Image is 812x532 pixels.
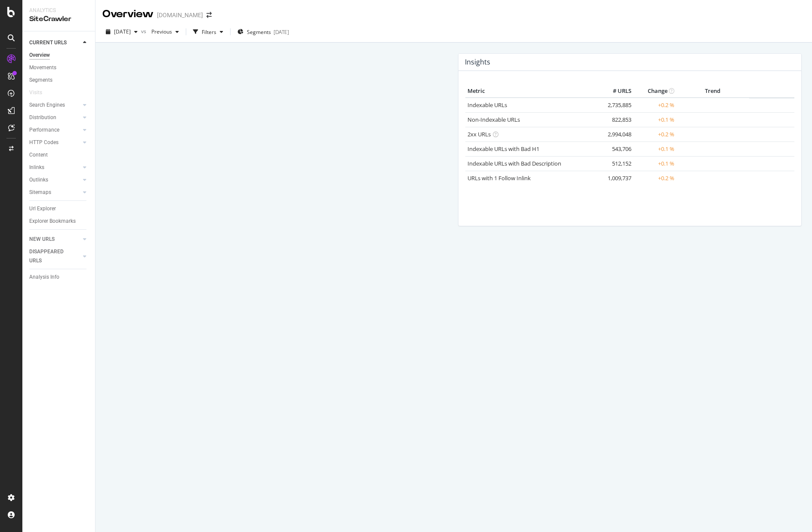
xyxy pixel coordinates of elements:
[634,85,677,98] th: Change
[29,163,80,172] a: Inlinks
[141,28,148,35] span: vs
[29,247,80,265] a: DISAPPEARED URLS
[29,188,80,197] a: Sitemaps
[29,88,42,97] div: Visits
[29,151,89,160] a: Content
[29,63,89,72] a: Movements
[157,11,203,19] div: [DOMAIN_NAME]
[29,204,89,213] a: Url Explorer
[148,28,172,35] span: Previous
[102,25,141,39] button: [DATE]
[29,138,58,147] div: HTTP Codes
[29,88,51,97] a: Visits
[114,28,131,35] span: 2025 Sep. 24th
[634,98,677,113] td: +0.2 %
[29,188,51,197] div: Sitemaps
[599,98,634,113] td: 2,735,885
[206,12,212,18] div: arrow-right-arrow-left
[468,160,561,167] a: Indexable URLs with Bad Description
[468,145,539,153] a: Indexable URLs with Bad H1
[234,25,292,39] button: Segments[DATE]
[29,217,76,226] div: Explorer Bookmarks
[677,85,749,98] th: Trend
[29,76,89,85] a: Segments
[634,112,677,127] td: +0.1 %
[29,113,56,122] div: Distribution
[599,127,634,141] td: 2,994,048
[202,28,216,36] div: Filters
[29,175,80,185] a: Outlinks
[29,126,80,135] a: Performance
[599,112,634,127] td: 822,853
[29,101,65,110] div: Search Engines
[190,25,227,39] button: Filters
[29,63,56,72] div: Movements
[29,7,88,14] div: Analytics
[29,163,44,172] div: Inlinks
[468,130,491,138] a: 2xx URLs
[634,156,677,171] td: +0.1 %
[29,126,59,135] div: Performance
[468,116,520,123] a: Non-Indexable URLs
[29,273,89,282] a: Analysis Info
[29,151,48,160] div: Content
[599,171,634,185] td: 1,009,737
[102,7,154,22] div: Overview
[29,113,80,122] a: Distribution
[599,85,634,98] th: # URLS
[29,14,88,24] div: SiteCrawler
[29,235,55,244] div: NEW URLS
[247,28,271,36] span: Segments
[29,273,59,282] div: Analysis Info
[634,171,677,185] td: +0.2 %
[599,141,634,156] td: 543,706
[599,156,634,171] td: 512,152
[29,101,80,110] a: Search Engines
[29,217,89,226] a: Explorer Bookmarks
[29,138,80,147] a: HTTP Codes
[29,76,52,85] div: Segments
[465,56,490,68] h4: Insights
[29,247,73,265] div: DISAPPEARED URLS
[468,101,507,109] a: Indexable URLs
[29,38,67,47] div: CURRENT URLS
[29,38,80,47] a: CURRENT URLS
[634,141,677,156] td: +0.1 %
[29,204,56,213] div: Url Explorer
[634,127,677,141] td: +0.2 %
[29,235,80,244] a: NEW URLS
[29,175,48,185] div: Outlinks
[29,51,89,60] a: Overview
[148,25,182,39] button: Previous
[465,85,599,98] th: Metric
[468,174,531,182] a: URLs with 1 Follow Inlink
[274,28,289,36] div: [DATE]
[29,51,50,60] div: Overview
